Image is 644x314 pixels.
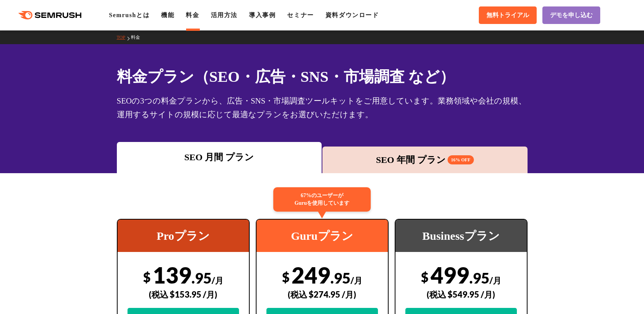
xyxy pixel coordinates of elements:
span: /月 [489,275,501,285]
a: セミナー [287,12,314,18]
a: 料金 [131,35,146,40]
div: SEOの3つの料金プランから、広告・SNS・市場調査ツールキットをご用意しています。業務領域や会社の規模、運用するサイトの規模に応じて最適なプランをお選びいただけます。 [117,94,528,121]
span: /月 [351,275,362,285]
span: /月 [212,275,223,285]
span: デモを申し込む [550,11,593,19]
div: SEO 月間 プラン [121,150,318,164]
a: 料金 [186,12,199,18]
span: $ [282,269,290,285]
a: 機能 [161,12,174,18]
h1: 料金プラン（SEO・広告・SNS・市場調査 など） [117,65,528,88]
div: 67%のユーザーが Guruを使用しています [273,187,371,212]
div: Proプラン [118,220,249,252]
span: .95 [469,269,489,287]
div: SEO 年間 プラン [326,153,524,167]
a: デモを申し込む [542,6,600,24]
span: .95 [191,269,212,287]
a: 無料トライアル [479,6,537,24]
a: 資料ダウンロード [325,12,379,18]
a: 導入事例 [249,12,276,18]
div: (税込 $153.95 /月) [128,281,239,308]
a: 活用方法 [211,12,238,18]
div: (税込 $274.95 /月) [266,281,378,308]
div: Guruプラン [257,220,388,252]
span: $ [143,269,151,285]
span: 無料トライアル [486,11,529,19]
span: $ [421,269,429,285]
div: (税込 $549.95 /月) [405,281,517,308]
span: 16% OFF [448,155,474,164]
span: .95 [330,269,351,287]
a: TOP [117,35,131,40]
div: Businessプラン [395,220,527,252]
a: Semrushとは [109,12,150,18]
